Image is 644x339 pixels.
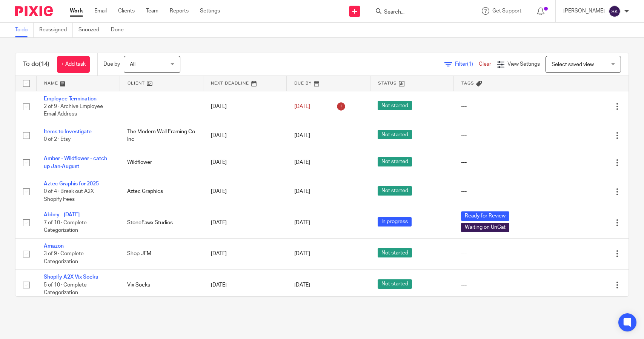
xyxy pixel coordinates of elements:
[461,132,537,139] div: ---
[130,62,135,67] span: All
[461,211,509,221] span: Ready for Review
[200,7,220,15] a: Settings
[378,279,412,289] span: Not started
[44,212,80,217] a: Abbey - [DATE]
[378,186,412,196] span: Not started
[507,62,540,67] span: View Settings
[203,176,287,207] td: [DATE]
[203,91,287,122] td: [DATE]
[294,133,310,138] span: [DATE]
[120,270,203,300] td: Vix Socks
[94,7,107,15] a: Email
[378,130,412,139] span: Not started
[294,104,310,109] span: [DATE]
[479,62,491,67] a: Clear
[294,282,310,288] span: [DATE]
[39,23,73,37] a: Reassigned
[120,238,203,269] td: Shop JEM
[146,7,158,15] a: Team
[23,60,49,68] h1: To do
[563,7,605,15] p: [PERSON_NAME]
[203,122,287,149] td: [DATE]
[103,60,120,68] p: Due by
[44,181,99,186] a: Aztec Graphis for 2025
[44,96,97,102] a: Employee Termination
[44,251,84,264] span: 3 of 9 · Complete Categorization
[492,8,521,14] span: Get Support
[44,274,98,280] a: Shopify A2X Vix Socks
[203,238,287,269] td: [DATE]
[120,176,203,207] td: Aztec Graphics
[15,23,34,37] a: To do
[294,220,310,225] span: [DATE]
[44,189,94,202] span: 0 of 4 · Break out A2X Shopify Fees
[70,7,83,15] a: Work
[609,5,621,17] img: svg%3E
[378,248,412,257] span: Not started
[118,7,135,15] a: Clients
[461,103,537,110] div: ---
[455,62,479,67] span: Filter
[57,56,90,73] a: + Add task
[378,101,412,110] span: Not started
[39,61,49,67] span: (14)
[15,6,53,16] img: Pixie
[203,270,287,300] td: [DATE]
[203,207,287,238] td: [DATE]
[44,129,92,134] a: Items to Investigate
[120,149,203,176] td: Wildflower
[44,104,103,117] span: 2 of 9 · Archive Employee Email Address
[461,281,537,289] div: ---
[378,217,412,227] span: In progress
[378,157,412,166] span: Not started
[461,223,509,232] span: Waiting on UnCat
[294,189,310,194] span: [DATE]
[461,81,474,85] span: Tags
[294,160,310,165] span: [DATE]
[461,188,537,195] div: ---
[294,251,310,256] span: [DATE]
[552,62,594,67] span: Select saved view
[383,9,451,16] input: Search
[78,23,105,37] a: Snoozed
[44,282,87,296] span: 5 of 10 · Complete Categorization
[111,23,129,37] a: Done
[467,62,473,67] span: (1)
[44,243,64,249] a: Amazon
[44,156,107,169] a: Amber - Wildflower - catch up Jan-August
[203,149,287,176] td: [DATE]
[120,122,203,149] td: The Modern Wall Framing Co Inc
[44,220,87,233] span: 7 of 10 · Complete Categorization
[461,159,537,166] div: ---
[461,250,537,257] div: ---
[44,137,71,142] span: 0 of 2 · Etsy
[170,7,189,15] a: Reports
[120,207,203,238] td: StoneFawx Studios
